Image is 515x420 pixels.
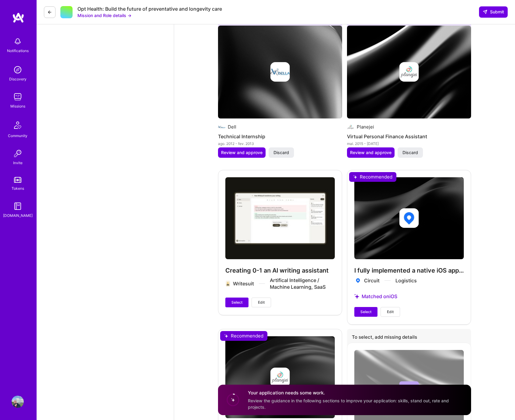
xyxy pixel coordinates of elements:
[225,298,249,307] button: Select
[402,150,418,156] span: Discard
[12,91,24,103] img: teamwork
[14,177,21,183] img: tokens
[398,147,423,158] button: Discard
[248,398,449,410] span: Review the guidance in the following sections to improve your application: skills, stand out, rat...
[13,160,23,166] div: Invite
[12,64,24,76] img: discovery
[350,150,392,156] span: Review and approve
[252,298,271,307] button: Edit
[347,26,471,118] img: cover
[274,150,289,156] span: Discard
[12,12,24,23] img: logo
[77,6,222,12] div: Opt Health: Build the future of preventative and longevity care
[10,396,25,408] a: User Avatar
[12,200,24,212] img: guide book
[12,35,24,48] img: bell
[228,124,236,130] div: Dell
[479,6,508,17] button: Submit
[347,329,471,347] div: To select, add missing details
[347,132,471,140] h4: Virtual Personal Finance Assistant
[218,147,266,158] button: Review and approve
[248,390,464,396] h4: Your application needs some work.
[9,76,27,82] div: Discovery
[12,147,24,160] img: Invite
[387,309,394,315] span: Edit
[483,9,504,15] span: Submit
[231,300,242,305] span: Select
[218,140,342,147] div: ago. 2012 - fev. 2013
[354,307,377,317] button: Select
[483,9,488,14] i: icon SendLight
[218,132,342,140] h4: Technical Internship
[399,62,419,82] img: Company logo
[347,140,471,147] div: mai. 2015 - [DATE]
[10,118,25,132] img: Community
[3,212,33,219] div: [DOMAIN_NAME]
[360,309,371,315] span: Select
[218,26,342,118] img: cover
[12,396,24,408] img: User Avatar
[357,124,374,130] div: Planejei
[269,147,294,158] button: Discard
[381,307,400,317] button: Edit
[12,185,24,192] div: Tokens
[258,300,265,305] span: Edit
[347,147,395,158] button: Review and approve
[10,103,25,109] div: Missions
[221,150,263,156] span: Review and approve
[218,123,225,131] img: Company logo
[7,48,29,54] div: Notifications
[47,10,52,15] i: icon LeftArrowDark
[270,62,290,82] img: Company logo
[77,12,131,19] button: Mission and Role details →
[8,132,27,139] div: Community
[347,123,354,131] img: Company logo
